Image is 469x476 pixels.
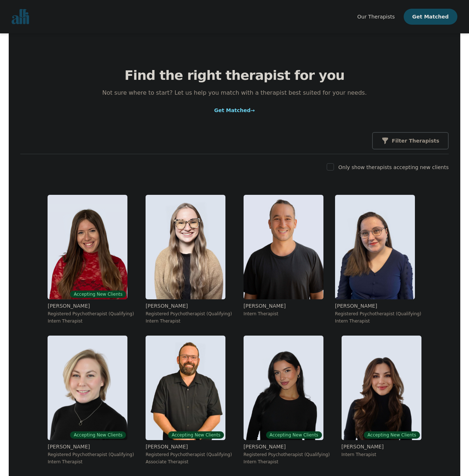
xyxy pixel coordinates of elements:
[20,68,449,83] h1: Find the right therapist for you
[244,311,323,317] p: Intern Therapist
[338,164,449,170] label: Only show therapists accepting new clients
[244,452,330,457] p: Registered Psychotherapist (Qualifying)
[342,452,421,457] p: Intern Therapist
[146,318,232,324] p: Intern Therapist
[146,452,232,457] p: Registered Psychotherapist (Qualifying)
[48,302,134,309] p: [PERSON_NAME]
[70,291,126,298] span: Accepting New Clients
[335,311,421,317] p: Registered Psychotherapist (Qualifying)
[392,137,439,144] p: Filter Therapists
[357,12,395,21] a: Our Therapists
[42,189,140,330] a: Alisha_LevineAccepting New Clients[PERSON_NAME]Registered Psychotherapist (Qualifying)Intern Ther...
[146,336,225,440] img: Josh_Cadieux
[140,189,238,330] a: Faith_Woodley[PERSON_NAME]Registered Psychotherapist (Qualifying)Intern Therapist
[342,443,421,450] p: [PERSON_NAME]
[95,89,374,97] p: Not sure where to start? Let us help you match with a therapist best suited for your needs.
[342,336,421,440] img: Saba_Salemi
[372,132,449,149] button: Filter Therapists
[335,195,415,299] img: Vanessa_McCulloch
[48,443,134,450] p: [PERSON_NAME]
[329,189,427,330] a: Vanessa_McCulloch[PERSON_NAME]Registered Psychotherapist (Qualifying)Intern Therapist
[168,431,224,439] span: Accepting New Clients
[48,459,134,465] p: Intern Therapist
[335,318,421,324] p: Intern Therapist
[146,459,232,465] p: Associate Therapist
[48,452,134,457] p: Registered Psychotherapist (Qualifying)
[244,459,330,465] p: Intern Therapist
[335,302,421,309] p: [PERSON_NAME]
[42,330,140,471] a: Jocelyn_CrawfordAccepting New Clients[PERSON_NAME]Registered Psychotherapist (Qualifying)Intern T...
[244,336,323,440] img: Alyssa_Tweedie
[336,330,427,471] a: Saba_SalemiAccepting New Clients[PERSON_NAME]Intern Therapist
[146,443,232,450] p: [PERSON_NAME]
[48,195,127,299] img: Alisha_Levine
[250,107,255,113] span: →
[364,431,420,439] span: Accepting New Clients
[244,195,323,299] img: Kavon_Banejad
[214,107,255,113] a: Get Matched
[404,9,457,25] button: Get Matched
[244,302,323,309] p: [PERSON_NAME]
[48,318,134,324] p: Intern Therapist
[357,14,395,20] span: Our Therapists
[266,431,322,439] span: Accepting New Clients
[70,431,126,439] span: Accepting New Clients
[238,330,336,471] a: Alyssa_TweedieAccepting New Clients[PERSON_NAME]Registered Psychotherapist (Qualifying)Intern The...
[140,330,238,471] a: Josh_CadieuxAccepting New Clients[PERSON_NAME]Registered Psychotherapist (Qualifying)Associate Th...
[146,311,232,317] p: Registered Psychotherapist (Qualifying)
[238,189,329,330] a: Kavon_Banejad[PERSON_NAME]Intern Therapist
[12,9,29,24] img: alli logo
[48,336,127,440] img: Jocelyn_Crawford
[146,302,232,309] p: [PERSON_NAME]
[146,195,225,299] img: Faith_Woodley
[48,311,134,317] p: Registered Psychotherapist (Qualifying)
[244,443,330,450] p: [PERSON_NAME]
